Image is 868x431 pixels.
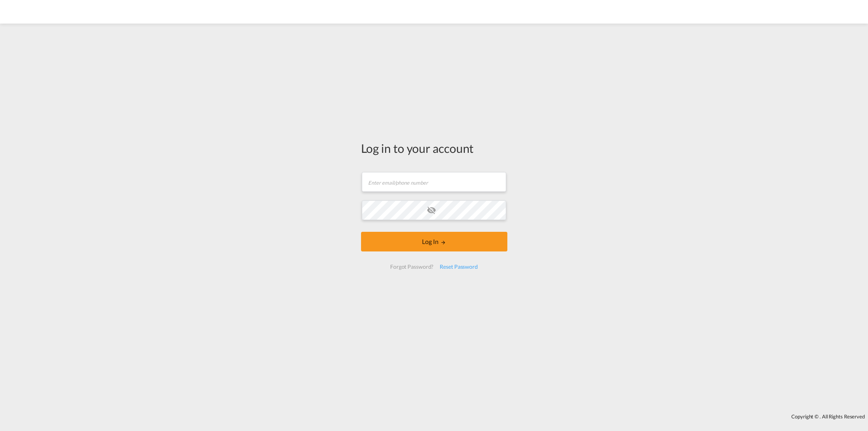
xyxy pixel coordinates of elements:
button: LOGIN [361,232,507,251]
div: Forgot Password? [387,260,437,274]
div: Reset Password [437,260,481,274]
div: Log in to your account [361,140,507,156]
input: Enter email/phone number [362,172,506,192]
md-icon: icon-eye-off [427,205,436,215]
